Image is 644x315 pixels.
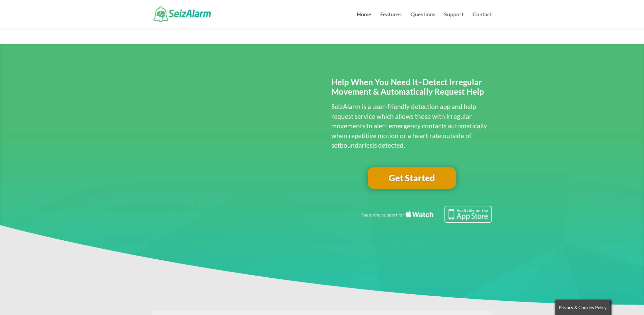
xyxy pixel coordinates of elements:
a: Featuring seizure detection support for the Apple Watch [360,216,492,224]
p: SeizAlarm is a user-friendly detection app and help request service which allows those with irreg... [331,102,492,150]
a: Contact [473,12,492,29]
a: Support [444,12,464,29]
a: Home [357,12,371,29]
iframe: Help widget launcher [584,289,637,308]
a: Get Started [368,167,456,189]
span: Privacy & Cookies Policy [559,305,607,310]
h2: Help When You Need It–Detect Irregular Movement & Automatically Request Help [331,77,492,100]
img: Seizure detection available in the Apple App Store. [360,206,492,223]
img: SeizAlarm [153,6,211,22]
a: Questions [410,12,435,29]
span: boundaries [340,141,372,149]
a: Features [380,12,402,29]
